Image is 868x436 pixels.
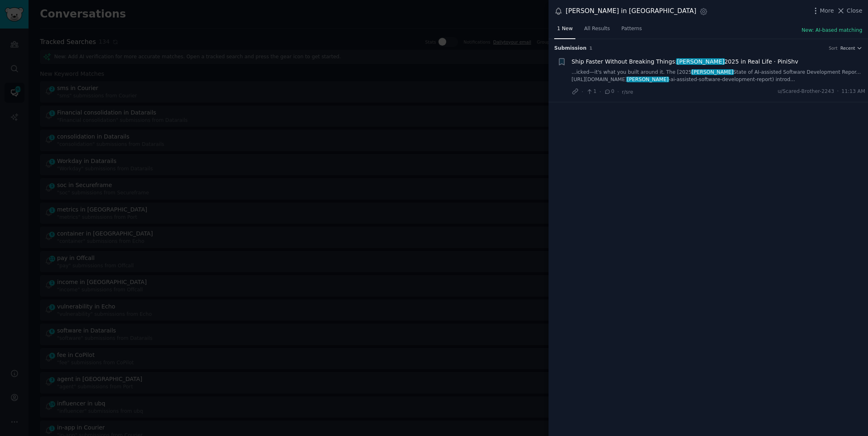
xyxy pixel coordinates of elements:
span: u/Scared-Brother-2243 [778,88,834,95]
span: [PERSON_NAME] [691,69,734,75]
span: · [582,88,583,96]
div: [PERSON_NAME] in [GEOGRAPHIC_DATA] [566,6,696,16]
span: 1 [586,88,596,95]
button: New: AI-based matching [802,27,862,34]
button: Close [837,7,862,15]
span: All Results [584,25,610,33]
button: Recent [840,45,862,51]
span: 11:13 AM [842,88,865,95]
span: 1 [589,46,592,51]
div: Sort [829,45,838,51]
button: More [811,7,834,15]
span: Recent [840,45,855,51]
span: · [837,88,839,95]
span: r/sre [622,89,633,95]
span: · [599,88,601,96]
a: 1 New [554,22,575,39]
span: Submission [554,45,586,52]
span: 0 [604,88,614,95]
a: Ship Faster Without Breaking Things:[PERSON_NAME]2025 in Real Life · PiniShv [572,57,798,66]
a: ...icked—it's what you built around it. The [2025[PERSON_NAME]State of AI-assisted Software Devel... [572,69,866,83]
a: All Results [581,22,612,39]
span: More [820,7,834,15]
span: Ship Faster Without Breaking Things: 2025 in Real Life · PiniShv [572,57,798,66]
span: [PERSON_NAME] [626,77,669,82]
span: · [617,88,619,96]
span: 1 New [557,25,573,33]
span: Close [847,7,862,15]
a: Patterns [619,22,645,39]
span: [PERSON_NAME] [676,58,725,65]
span: Patterns [621,25,642,33]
